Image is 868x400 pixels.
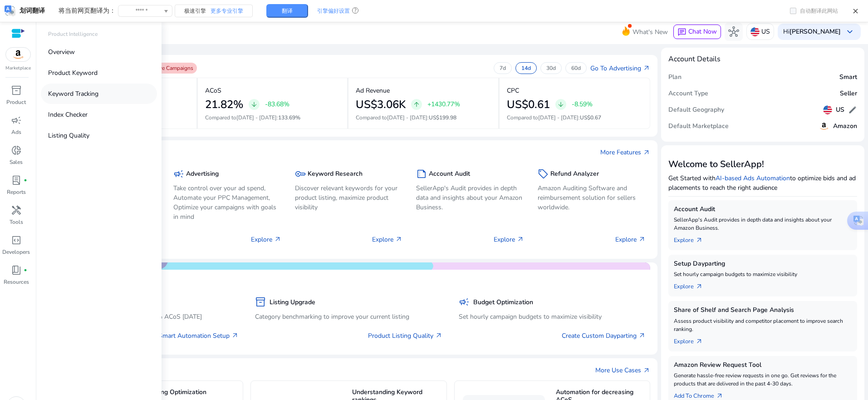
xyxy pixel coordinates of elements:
[674,278,710,291] a: Explorearrow_outward
[517,236,524,243] span: arrow_outward
[674,306,852,314] h5: Share of Shelf and Search Page Analysis
[580,114,601,121] span: US$0.67
[10,158,23,166] p: Sales
[633,24,668,40] span: What's New
[10,218,23,226] p: Tools
[6,98,26,106] p: Product
[459,312,646,321] p: Set hourly campaign budgets to maximize visibility
[538,183,646,212] p: Amazon Auditing Software and reimbursement solution for sellers worldwide.
[833,123,857,130] h5: Amazon
[48,68,98,78] p: Product Keyword
[638,236,646,243] span: arrow_outward
[668,74,682,81] h5: Plan
[427,101,460,108] p: +1430.77%
[473,299,533,306] h5: Budget Optimization
[141,64,193,72] span: No Active Campaigns
[638,332,646,339] span: arrow_outward
[48,30,98,38] p: Product Intelligence
[696,237,703,244] span: arrow_outward
[295,183,403,212] p: Discover relevant keywords for your product listing, maximize product visibility
[48,131,89,140] p: Listing Quality
[674,371,852,388] p: Generate hassle-free review requests in one go. Get reviews for the products that are delivered i...
[274,236,281,243] span: arrow_outward
[255,296,266,307] span: inventory_2
[395,236,402,243] span: arrow_outward
[643,149,650,156] span: arrow_outward
[372,235,402,244] p: Explore
[674,232,710,245] a: Explorearrow_outward
[429,114,456,121] span: US$199.98
[494,235,524,244] p: Explore
[308,170,363,178] h5: Keyword Research
[836,106,844,114] h5: US
[761,24,770,40] p: US
[546,64,556,72] p: 30d
[571,64,581,72] p: 60d
[416,168,427,179] span: summarize
[7,188,26,196] p: Reports
[674,260,852,268] h5: Setup Dayparting
[11,235,22,246] span: code_blocks
[562,331,646,341] a: Create Custom Dayparting
[674,361,852,369] h5: Amazon Review Request Tool
[688,27,717,36] span: Chat Now
[186,170,219,178] h5: Advertising
[205,98,243,111] h2: 21.82%
[205,86,221,95] p: ACoS
[677,28,687,37] span: chat
[643,64,650,72] span: arrow_outward
[668,55,721,64] h4: Account Details
[48,110,88,119] p: Index Checker
[728,26,739,37] span: hub
[840,90,857,98] h5: Seller
[250,101,258,108] span: arrow_downward
[783,29,841,35] p: Hi
[823,105,832,114] img: us.svg
[521,64,531,72] p: 14d
[413,101,420,108] span: arrow_upward
[844,26,855,37] span: keyboard_arrow_down
[6,48,30,61] img: amazon.svg
[2,248,30,256] p: Developers
[790,27,841,36] b: [PERSON_NAME]
[725,23,743,41] button: hub
[11,115,22,126] span: campaign
[557,101,564,108] span: arrow_downward
[572,101,593,108] p: -8.59%
[270,299,315,306] h5: Listing Upgrade
[674,216,852,232] p: SellerApp's Audit provides in depth data and insights about your Amazon Business.
[550,170,599,178] h5: Refund Analyzer
[368,331,442,341] a: Product Listing Quality
[236,114,277,121] span: [DATE] - [DATE]
[11,265,22,276] span: book_4
[674,333,710,346] a: Explorearrow_outward
[173,168,184,179] span: campaign
[819,121,829,132] img: amazon.svg
[205,114,340,122] p: Compared to :
[356,114,490,122] p: Compared to :
[600,148,650,157] a: More Featuresarrow_outward
[11,145,22,156] span: donut_small
[538,114,579,121] span: [DATE] - [DATE]
[48,47,75,57] p: Overview
[356,98,406,111] h2: US$3.06K
[507,86,519,95] p: CPC
[5,65,31,72] p: Marketplace
[11,85,22,96] span: inventory_2
[231,332,239,339] span: arrow_outward
[429,170,470,178] h5: Account Audit
[500,64,506,72] p: 7d
[674,317,852,333] p: Assess product visibility and competitor placement to improve search ranking.
[416,183,524,212] p: SellerApp's Audit provides in depth data and insights about your Amazon Business.
[507,98,550,111] h2: US$0.61
[435,332,442,339] span: arrow_outward
[674,206,852,213] h5: Account Audit
[716,392,723,400] span: arrow_outward
[158,331,239,341] a: Smart Automation Setup
[696,338,703,345] span: arrow_outward
[4,278,29,286] p: Resources
[696,283,703,290] span: arrow_outward
[11,175,22,186] span: lab_profile
[255,312,442,321] p: Category benchmarking to improve your current listing
[595,365,650,375] a: More Use Casesarrow_outward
